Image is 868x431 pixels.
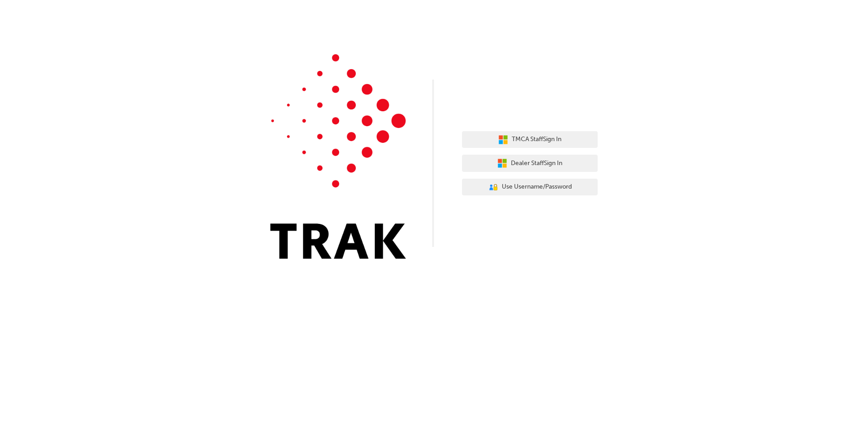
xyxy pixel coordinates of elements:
span: TMCA Staff Sign In [512,134,561,145]
span: Use Username/Password [502,182,572,192]
button: Use Username/Password [462,179,598,196]
button: TMCA StaffSign In [462,131,598,148]
button: Dealer StaffSign In [462,155,598,172]
span: Dealer Staff Sign In [511,158,562,169]
img: Trak [270,54,406,259]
